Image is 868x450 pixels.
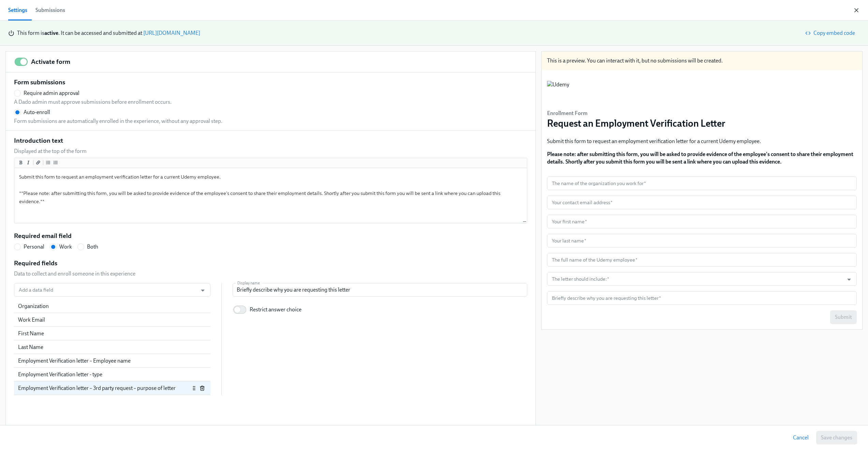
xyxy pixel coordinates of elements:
h3: Request an Employment Verification Letter [547,117,725,129]
p: Data to collect and enroll someone in this experience [14,270,135,278]
span: Personal [24,243,44,251]
span: Require admin approval [24,89,79,97]
div: Last Name [18,343,206,351]
span: This form is . It can be accessed and submitted at [17,30,142,36]
div: Employment Verification letter - type [18,371,206,378]
div: Employment Verification letter - type [14,368,210,381]
button: Add unordered list [45,159,52,166]
button: Open [197,285,208,296]
div: Organization [14,299,210,313]
strong: active [44,30,58,36]
div: Employment Verification letter – 3rd party request – purpose of letter [14,381,210,395]
p: Submit this form to request an employment verification letter for a current Udemy employee. [547,138,857,145]
div: Employment Verification letter – Employee name [18,357,206,365]
p: Restrict answer choice [250,306,301,313]
div: This is a preview. You can interact with it, but no submissions will be created. [542,52,862,70]
span: Cancel [793,434,809,441]
span: Copy embed code [807,30,855,37]
h6: Enrollment Form [547,110,725,117]
button: Cancel [788,431,813,445]
div: First Name [18,330,206,337]
div: Organization [18,303,206,310]
button: Add a link [35,159,42,166]
span: Work [59,243,72,251]
p: A Dado admin must approve submissions before enrollment occurs. [14,98,172,106]
textarea: Submit this form to request an employment verification letter for a current Udemy employee. **Ple... [16,169,526,222]
h5: Required email field [14,231,72,240]
button: Add italic text [25,159,32,166]
button: Add bold text [17,159,24,166]
div: Employment Verification letter – 3rd party request – purpose of letter [18,384,190,392]
img: Udemy [547,81,569,101]
h5: Form submissions [14,78,65,87]
h5: Required fields [14,259,57,268]
div: Submissions [35,5,65,15]
button: Copy embed code [802,26,860,40]
span: Both [87,243,98,251]
h5: Introduction text [14,136,63,145]
strong: Please note: after submitting this form, you will be asked to provide evidence of the employee's ... [547,151,853,165]
h5: Activate form [31,57,70,66]
span: Auto-enroll [24,109,50,116]
div: First Name [14,327,210,340]
div: Employment Verification letter – Employee name [14,354,210,368]
div: Last Name [14,340,210,354]
button: Add ordered list [52,159,59,166]
a: [URL][DOMAIN_NAME] [143,30,200,36]
p: Form submissions are automatically enrolled in the experience, without any approval step. [14,117,222,125]
div: Work Email [18,316,206,324]
div: Work Email [14,313,210,327]
span: Settings [8,5,27,15]
p: Displayed at the top of the form [14,147,87,155]
button: Open [844,274,854,285]
input: Display name [233,283,527,297]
